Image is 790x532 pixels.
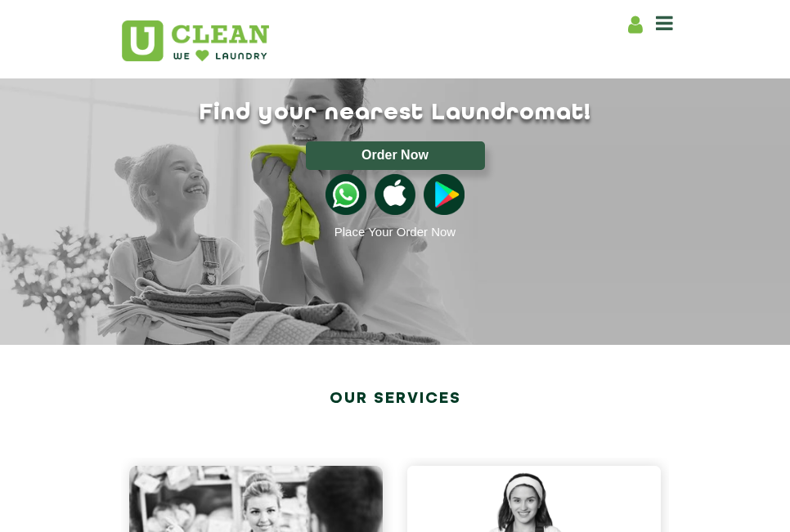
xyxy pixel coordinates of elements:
[306,141,485,170] button: Order Now
[121,384,669,414] h2: Our Services
[109,100,681,127] h1: Find your nearest Laundromat!
[424,174,465,215] img: playstoreicon.png
[334,225,456,239] a: Place Your Order Now
[122,20,269,61] img: UClean Laundry and Dry Cleaning
[375,174,415,215] img: apple-icon.png
[325,174,366,215] img: whatsappicon.png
